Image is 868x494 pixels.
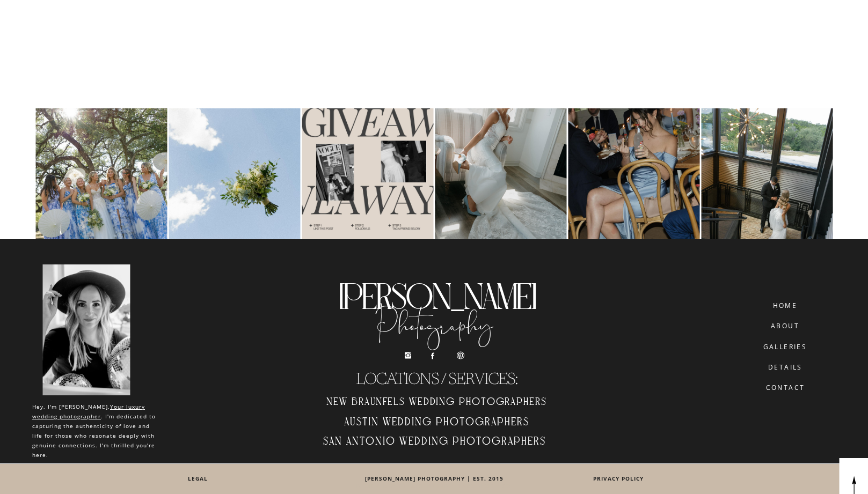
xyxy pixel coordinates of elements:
a: galleries [756,343,814,351]
img: carousel album shared on Thu Aug 28 2025 | When the bridal party gets iced by the bride and groom... [568,108,700,240]
a: [PERSON_NAME] photography | est. 2015 [279,475,590,483]
a: [PERSON_NAME] [316,275,558,293]
a: New Braunfels Wedding Photographers [316,392,558,409]
a: San Antonio Wedding Photographers [313,434,556,452]
a: DESIGNED WITH LOVE BY INDIE HAUS DESIGN CO. [279,483,590,490]
a: CONTACT [755,384,816,392]
img: image shared on Fri Sep 26 2025 | “I don’t care if Monday’s blue Tuesday’s grey and Wednesday too... [169,108,301,240]
p: Hey, I'm [PERSON_NAME], . I'm dedicated to capturing the authenticity of love and life for those ... [32,402,157,452]
a: Photography [366,293,504,328]
a: LEGAL [42,475,354,483]
img: video shared on Tue Sep 09 2025 | Candid moments happen all the time—but a little gentle guidance... [435,108,567,240]
img: carousel album shared on Thu Oct 02 2025 | A moment for the bride and her girls and these beautif... [36,108,167,240]
a: about [764,322,806,330]
a: Austin Wedding Photographers [316,415,558,433]
a: PRIVACY POLICY [463,475,775,483]
img: image shared on Sun Sep 21 2025 | CLOSED ✨ GIVEAWAY TIME ✨ To kick off my mini shoots launching n... [302,108,434,240]
a: home [767,302,804,309]
a: details [755,364,815,370]
a: LOCATIONS / SERVICES: [316,370,558,388]
img: carousel album shared on Tue Aug 26 2025 | Kendelle and Mathew tied the knot at @park31venue on S... [702,108,833,240]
